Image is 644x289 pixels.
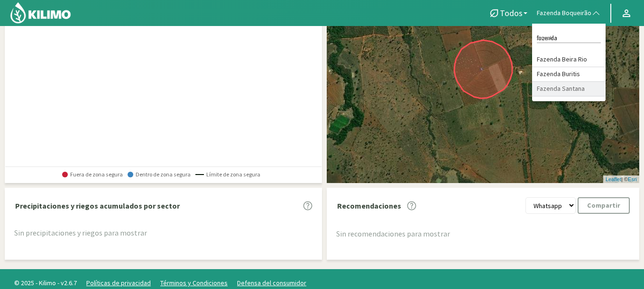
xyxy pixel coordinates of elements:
[237,279,306,287] a: Defensa del consumidor
[14,229,313,237] h5: Sin precipitaciones y riegos para mostrar
[532,82,606,96] li: Fazenda Santana
[537,9,591,18] span: Fazenda Boqueirão
[532,67,606,82] li: Fazenda Buritis
[603,175,639,184] div: | ©
[337,200,401,211] p: Recomendaciones
[86,279,151,287] a: Políticas de privacidad
[160,279,228,287] a: Términos y Condiciones
[15,200,180,211] p: Precipitaciones y riegos acumulados por sector
[62,171,123,178] span: Fuera de zona segura
[628,176,637,182] a: Esri
[606,176,621,182] a: Leaflet
[9,1,72,24] img: Kilimo
[532,53,606,67] li: Fazenda Beira Rio
[128,171,191,178] span: Dentro de zona segura
[532,3,606,24] button: Fazenda Boqueirão
[336,228,630,239] div: Sin recomendaciones para mostrar
[195,171,260,178] span: Límite de zona segura
[500,8,523,18] span: Todos
[9,278,82,288] span: © 2025 - Kilimo - v2.6.7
